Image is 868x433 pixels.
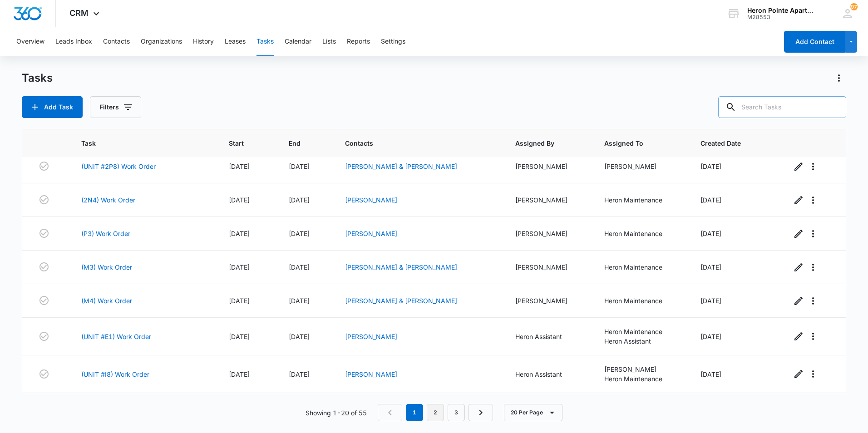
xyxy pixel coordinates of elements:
a: [PERSON_NAME] & [PERSON_NAME] [345,162,457,170]
span: [DATE] [229,162,250,170]
div: [PERSON_NAME] [604,364,679,374]
a: Page 3 [448,404,465,421]
span: Assigned By [515,138,569,148]
button: Organizations [141,27,182,56]
nav: Pagination [378,404,493,421]
button: Lists [322,27,336,56]
button: Leads Inbox [55,27,92,56]
span: [DATE] [289,263,310,271]
button: Settings [381,27,405,56]
a: (2N4) Work Order [81,195,135,205]
h1: Tasks [22,71,53,85]
span: [DATE] [289,297,310,305]
a: (M3) Work Order [81,262,132,272]
button: Reports [347,27,370,56]
div: Heron Maintenance [604,229,679,238]
em: 1 [406,404,423,421]
span: [DATE] [289,230,310,237]
span: End [289,138,310,148]
button: Contacts [103,27,130,56]
span: [DATE] [700,297,721,305]
button: History [193,27,214,56]
span: Created Date [700,138,756,148]
div: Heron Maintenance [604,327,679,336]
span: [DATE] [700,263,721,271]
input: Search Tasks [718,96,846,118]
span: [DATE] [700,196,721,204]
span: [DATE] [700,162,721,170]
span: [DATE] [289,370,310,378]
div: Heron Maintenance [604,374,679,384]
span: [DATE] [229,297,250,305]
span: [DATE] [700,333,721,340]
a: [PERSON_NAME] [345,370,397,378]
a: (UNIT #E1) Work Order [81,332,151,341]
button: Filters [90,96,141,118]
div: Heron Maintenance [604,262,679,272]
div: Heron Maintenance [604,296,679,305]
span: [DATE] [229,196,250,204]
div: [PERSON_NAME] [515,296,582,305]
a: [PERSON_NAME] [345,230,397,237]
a: (P3) Work Order [81,229,130,238]
span: Task [81,138,194,148]
a: [PERSON_NAME] & [PERSON_NAME] [345,263,457,271]
span: [DATE] [700,370,721,378]
span: 97 [850,3,858,10]
span: Contacts [345,138,480,148]
div: notifications count [850,3,858,10]
a: [PERSON_NAME] [345,196,397,204]
div: account name [747,7,814,14]
button: Calendar [285,27,311,56]
button: Tasks [256,27,274,56]
div: [PERSON_NAME] [515,229,582,238]
span: [DATE] [289,196,310,204]
div: Heron Maintenance [604,195,679,205]
div: [PERSON_NAME] [515,162,582,171]
a: Page 2 [427,404,444,421]
span: [DATE] [229,230,250,237]
p: Showing 1-20 of 55 [306,408,367,418]
span: [DATE] [700,230,721,237]
div: [PERSON_NAME] [515,262,582,272]
span: Assigned To [604,138,666,148]
div: account id [747,14,814,20]
div: [PERSON_NAME] [604,162,679,171]
span: CRM [69,8,89,18]
button: Leases [225,27,246,56]
span: [DATE] [289,162,310,170]
a: Next Page [469,404,493,421]
div: Heron Assistant [604,336,679,346]
a: (M4) Work Order [81,296,132,305]
button: 20 Per Page [504,404,562,421]
span: [DATE] [229,263,250,271]
span: [DATE] [289,333,310,340]
div: [PERSON_NAME] [515,195,582,205]
button: Overview [16,27,44,56]
a: (UNIT #2P8) Work Order [81,162,156,171]
a: [PERSON_NAME] [345,333,397,340]
button: Add Task [22,96,83,118]
div: Heron Assistant [515,332,582,341]
a: [PERSON_NAME] & [PERSON_NAME] [345,297,457,305]
div: Heron Assistant [515,369,582,379]
span: Start [229,138,254,148]
a: (UNIT #I8) Work Order [81,369,149,379]
button: Add Contact [784,31,845,53]
span: [DATE] [229,370,250,378]
span: [DATE] [229,333,250,340]
button: Actions [832,71,846,85]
